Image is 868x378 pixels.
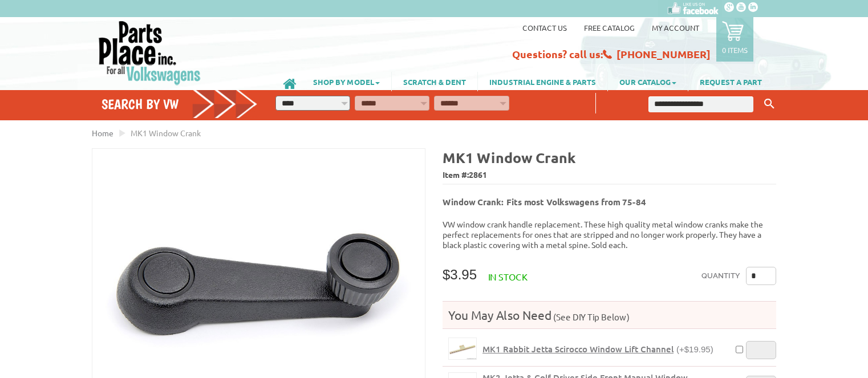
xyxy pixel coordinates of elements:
[443,267,477,282] span: $3.95
[482,343,674,355] span: MK1 Rabbit Jetta Scirocco Window Lift Channel
[652,23,699,32] a: My Account
[488,271,528,282] span: In stock
[98,20,202,86] img: Parts Place Inc!
[302,72,391,91] a: SHOP BY MODEL
[608,72,688,91] a: OUR CATALOG
[443,219,776,250] p: VW window crank handle replacement. These high quality metal window cranks make the perfect repla...
[448,338,477,360] a: MK1 Rabbit Jetta Scirocco Window Lift Channel
[584,23,635,32] a: Free Catalog
[131,128,201,138] span: MK1 Window Crank
[443,307,776,323] h4: You May Also Need
[469,169,487,180] span: 2861
[443,148,575,166] b: MK1 Window Crank
[722,45,748,55] p: 0 items
[688,72,773,91] a: REQUEST A PART
[482,344,713,355] a: MK1 Rabbit Jetta Scirocco Window Lift Channel(+$19.95)
[701,267,740,285] label: Quantity
[392,72,477,91] a: SCRATCH & DENT
[443,167,776,184] span: Item #:
[92,128,113,138] a: Home
[478,72,607,91] a: INDUSTRIAL ENGINE & PARTS
[522,23,567,32] a: Contact us
[449,338,476,359] img: MK1 Rabbit Jetta Scirocco Window Lift Channel
[676,344,713,354] span: (+$19.95)
[761,95,778,113] button: Keyword Search
[716,17,753,62] a: 0 items
[551,311,630,322] span: (See DIY Tip Below)
[443,196,646,208] b: Window Crank: Fits most Volkswagens from 75-84
[102,96,258,112] h4: Search by VW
